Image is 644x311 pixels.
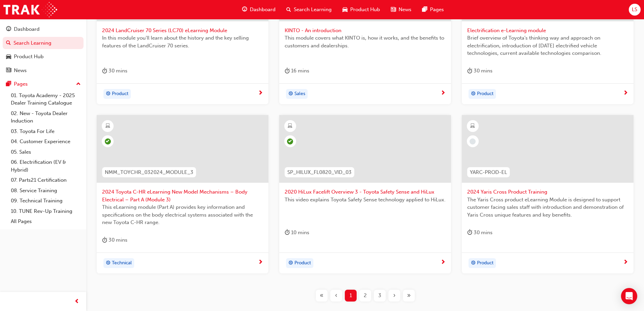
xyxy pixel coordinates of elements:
[285,228,309,237] div: 10 mins
[8,108,84,126] a: 02. New - Toyota Dealer Induction
[373,290,387,302] button: Page 3
[470,122,475,131] span: learningResourceType_ELEARNING-icon
[358,290,373,302] button: Page 2
[287,138,293,145] span: learningRecordVerb_PASS-icon
[623,90,628,96] span: next-icon
[402,290,416,302] button: Last page
[112,90,128,98] span: Product
[320,292,324,299] span: «
[287,169,352,176] span: SP_HILUX_FL0820_VID_03
[14,80,28,88] div: Pages
[102,188,263,203] span: 2024 Toyota C-HR eLearning New Model Mechanisms – Body Electrical – Part A (Module 3)
[8,136,84,147] a: 04. Customer Experience
[106,259,111,268] span: target-icon
[3,37,84,49] a: Search Learning
[14,25,40,33] div: Dashboard
[237,3,281,17] a: guage-iconDashboard
[102,67,127,75] div: 30 mins
[285,188,446,196] span: 2020 HiLux Facelift Overview 3 - Toyota Safety Sense and HiLux
[294,259,311,267] span: Product
[621,288,637,304] div: Open Intercom Messenger
[285,34,446,49] span: This module covers what KINTO is, how it works, and the benefits to customers and dealerships.
[288,259,293,268] span: target-icon
[8,185,84,196] a: 08. Service Training
[350,6,380,14] span: Product Hub
[399,6,411,14] span: News
[629,4,641,16] button: LS
[3,78,84,90] button: Pages
[343,290,358,302] button: Page 1
[8,126,84,137] a: 03. Toyota For Life
[105,122,110,131] span: learningResourceType_ELEARNING-icon
[378,292,381,299] span: 3
[8,206,84,217] a: 10. TUNE Rev-Up Training
[477,90,494,98] span: Product
[314,290,329,302] button: First page
[470,169,507,176] span: YARC-PROD-EL
[393,292,396,299] span: ›
[467,67,472,75] span: duration-icon
[8,90,84,108] a: 01. Toyota Academy - 2025 Dealer Training Catalogue
[6,68,11,74] span: news-icon
[76,80,81,89] span: up-icon
[288,122,292,131] span: learningResourceType_ELEARNING-icon
[623,260,628,266] span: next-icon
[467,27,628,35] span: Electrification e-Learning module
[3,2,57,17] img: Trak
[106,90,111,98] span: target-icon
[422,5,427,14] span: pages-icon
[407,292,411,299] span: »
[417,3,449,17] a: pages-iconPages
[470,138,476,145] span: learningRecordVerb_NONE-icon
[462,115,634,273] a: YARC-PROD-EL2024 Yaris Cross Product TrainingThe Yaris Cross product eLearning Module is designed...
[342,5,348,14] span: car-icon
[467,196,628,219] span: The Yaris Cross product eLearning Module is designed to support customer facing sales staff with ...
[6,81,11,87] span: pages-icon
[387,290,402,302] button: Next page
[14,67,27,74] div: News
[288,90,293,98] span: target-icon
[8,216,84,227] a: All Pages
[258,260,263,266] span: next-icon
[250,6,276,14] span: Dashboard
[102,203,263,226] span: This eLearning module (Part A) provides key information and specifications on the body electrical...
[285,67,309,75] div: 16 mins
[281,3,337,17] a: search-iconSearch Learning
[3,23,84,36] a: Dashboard
[8,175,84,185] a: 07. Parts21 Certification
[6,26,11,32] span: guage-icon
[74,297,79,306] span: prev-icon
[467,67,493,75] div: 30 mins
[3,50,84,63] a: Product Hub
[112,259,132,267] span: Technical
[8,196,84,206] a: 09. Technical Training
[329,290,343,302] button: Previous page
[279,115,451,273] a: SP_HILUX_FL0820_VID_032020 HiLux Facelift Overview 3 - Toyota Safety Sense and HiLuxThis video ex...
[430,6,444,14] span: Pages
[242,5,247,14] span: guage-icon
[105,169,193,176] span: NMM_TOYCHR_032024_MODULE_3
[285,196,446,204] span: This video explains Toyota Safety Sense technology applied to HiLux.
[285,27,446,35] span: KINTO - An introduction
[471,90,476,98] span: target-icon
[258,90,263,96] span: next-icon
[467,228,493,237] div: 30 mins
[364,292,367,299] span: 2
[467,34,628,57] span: Brief overview of Toyota’s thinking way and approach on electrification, introduction of [DATE] e...
[632,6,637,14] span: LS
[6,40,11,46] span: search-icon
[105,138,111,145] span: learningRecordVerb_PASS-icon
[285,228,290,237] span: duration-icon
[286,5,291,14] span: search-icon
[8,147,84,157] a: 05. Sales
[335,292,337,299] span: ‹
[467,188,628,196] span: 2024 Yaris Cross Product Training
[440,90,446,96] span: next-icon
[285,67,290,75] span: duration-icon
[102,67,107,75] span: duration-icon
[14,53,44,61] div: Product Hub
[6,54,11,60] span: car-icon
[102,27,263,35] span: 2024 LandCruiser 70 Series (LC70) eLearning Module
